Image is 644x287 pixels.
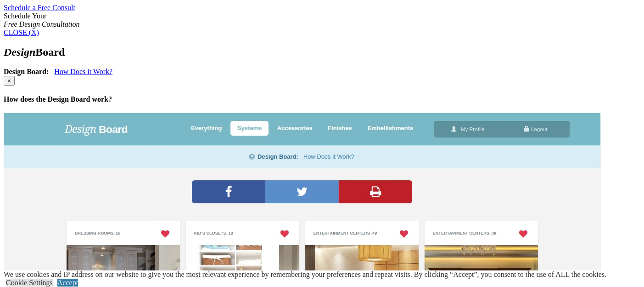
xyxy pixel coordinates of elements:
[54,68,112,75] a: How Does it Work?
[4,76,15,86] button: Close
[6,279,53,287] a: Cookie Settings
[7,77,11,84] span: ×
[4,29,39,36] a: CLOSE (X)
[57,279,78,287] a: Accept
[4,95,640,103] h4: How does the Design Board work?
[4,270,606,279] div: We use cookies and IP address on our website to give you the most relevant experience by remember...
[4,46,35,58] em: Design
[4,68,49,75] strong: Design Board:
[4,4,75,11] a: Schedule a Free Consult (opens a dropdown menu)
[4,20,80,28] em: Free Design Consultation
[4,46,640,58] h1: Board
[4,12,80,28] span: Schedule Your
